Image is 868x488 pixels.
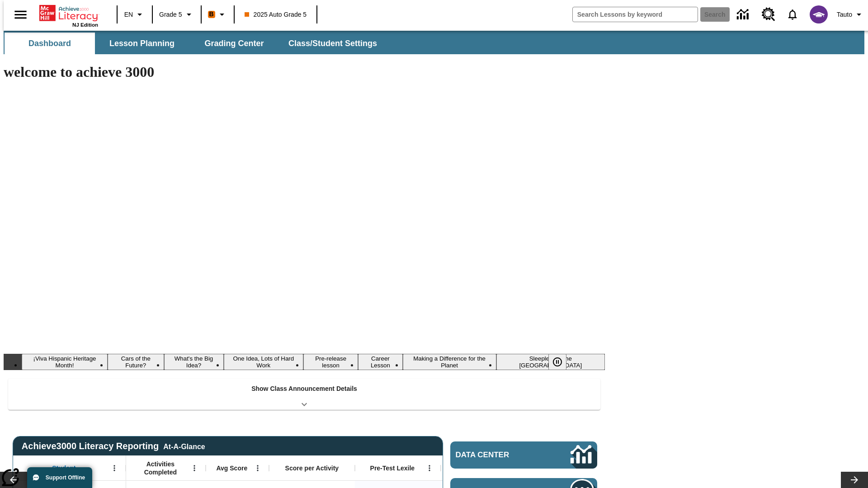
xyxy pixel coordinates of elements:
[52,464,75,472] span: Student
[189,33,279,54] button: Grading Center
[837,10,852,19] span: Tauto
[804,3,833,26] button: Select a new avatar
[285,464,339,472] span: Score per Activity
[810,5,828,23] img: avatar image
[209,9,214,20] span: B
[22,354,108,370] button: Slide 1 ¡Viva Hispanic Heritage Month!
[423,461,436,475] button: Open Menu
[288,38,377,49] span: Class/Student Settings
[496,354,605,370] button: Slide 8 Sleepless in the Animal Kingdom
[841,472,868,488] button: Lesson carousel, Next
[216,464,247,472] span: Avg Score
[224,354,304,370] button: Slide 4 One Idea, Lots of Hard Work
[450,441,597,469] a: Data Center
[46,474,85,481] span: Support Offline
[159,10,182,19] span: Grade 5
[120,6,149,23] button: Language: EN, Select a language
[756,2,781,27] a: Resource Center, Will open in new tab
[5,33,95,54] button: Dashboard
[131,460,190,476] span: Activities Completed
[251,384,357,394] p: Show Class Announcement Details
[370,464,415,472] span: Pre-Test Lexile
[204,6,231,23] button: Boost Class color is orange. Change class color
[833,6,868,23] button: Profile/Settings
[7,1,34,28] button: Open side menu
[245,10,307,19] span: 2025 Auto Grade 5
[124,10,133,19] span: EN
[39,3,98,28] div: Home
[204,38,264,49] span: Grading Center
[781,3,804,26] a: Notifications
[403,354,496,370] button: Slide 7 Making a Difference for the Planet
[573,7,698,22] input: search field
[39,4,98,22] a: Home
[109,38,175,49] span: Lesson Planning
[22,441,205,451] span: Achieve3000 Literacy Reporting
[456,450,540,460] span: Data Center
[4,64,605,80] h1: welcome to achieve 3000
[156,6,198,23] button: Grade: Grade 5, Select a grade
[97,33,187,54] button: Lesson Planning
[28,38,71,49] span: Dashboard
[303,354,358,370] button: Slide 5 Pre-release lesson
[72,22,98,28] span: NJ Edition
[4,31,864,54] div: SubNavbar
[108,461,121,475] button: Open Menu
[251,461,264,475] button: Open Menu
[281,33,384,54] button: Class/Student Settings
[358,354,402,370] button: Slide 6 Career Lesson
[4,33,385,54] div: SubNavbar
[8,379,600,410] div: Show Class Announcement Details
[27,467,92,488] button: Support Offline
[163,441,205,451] div: At-A-Glance
[108,354,164,370] button: Slide 2 Cars of the Future?
[164,354,224,370] button: Slide 3 What's the Big Idea?
[731,2,756,27] a: Data Center
[548,354,566,370] button: Pause
[548,354,576,370] div: Pause
[188,461,201,475] button: Open Menu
